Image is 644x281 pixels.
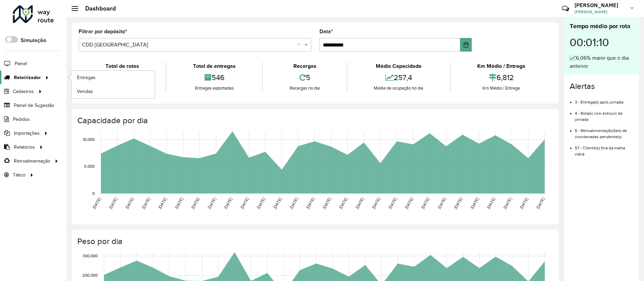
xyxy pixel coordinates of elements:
h4: Capacidade por dia [77,116,552,126]
text: [DATE] [519,197,529,210]
button: Choose Date [460,38,472,52]
text: [DATE] [420,197,430,210]
div: 257,4 [349,70,448,85]
div: 5 [265,70,345,85]
text: [DATE] [272,197,282,210]
div: 00:01:10 [570,31,633,54]
div: 6,06% maior que o dia anterior [570,54,633,70]
span: Cadastros [13,88,34,95]
text: [DATE] [535,197,545,210]
text: [DATE] [470,197,480,210]
div: Total de rotas [80,62,164,70]
div: Média Capacidade [349,62,448,70]
text: [DATE] [207,197,217,210]
h2: Dashboard [78,5,116,12]
li: 5 - Retroalimentação(ões) de coordenadas pendente(s) [575,123,633,140]
label: Filtrar por depósito [79,27,127,36]
a: Entregas [72,71,155,84]
a: Vendas [72,85,155,98]
div: Recargas no dia [265,85,345,92]
text: [DATE] [322,197,332,210]
div: 546 [168,70,260,85]
h4: Peso por dia [77,237,552,246]
span: Retroalimentação [14,157,50,165]
div: Tempo médio por rota [570,22,633,31]
text: [DATE] [256,197,266,210]
label: Simulação [21,36,46,44]
a: Contato Rápido [558,1,573,16]
text: [DATE] [92,197,101,210]
div: 6,812 [452,70,550,85]
text: [DATE] [503,197,512,210]
span: [PERSON_NAME] [574,9,625,15]
text: [DATE] [124,197,134,210]
span: Painel de Sugestão [14,102,54,109]
div: Total de entregas [168,62,260,70]
label: Data [319,27,333,36]
span: Relatórios [14,144,35,151]
text: [DATE] [305,197,315,210]
text: [DATE] [486,197,496,210]
text: 0 [92,191,95,195]
text: [DATE] [108,197,118,210]
span: Vendas [77,88,93,95]
span: Tático [13,171,25,179]
text: [DATE] [453,197,463,210]
text: [DATE] [355,197,365,210]
span: Clear all [297,41,303,49]
text: 300,000 [82,254,98,258]
span: Roteirizador [14,74,41,81]
text: [DATE] [338,197,348,210]
li: 4 - Rota(s) com estouro de jornada [575,105,633,123]
div: Entregas exportadas [168,85,260,92]
text: [DATE] [174,197,184,210]
div: Km Médio / Entrega [452,85,550,92]
div: Recargas [265,62,345,70]
text: 200,000 [82,273,98,278]
span: Entregas [77,74,96,81]
li: 57 - Cliente(s) fora da malha viária [575,140,633,157]
text: [DATE] [371,197,381,210]
text: [DATE] [289,197,299,210]
h4: Alertas [570,81,633,91]
text: [DATE] [404,197,414,210]
div: Km Médio / Entrega [452,62,550,70]
text: [DATE] [223,197,233,210]
h3: [PERSON_NAME] [574,2,625,8]
text: 10,000 [83,137,95,142]
text: [DATE] [239,197,249,210]
li: 3 - Entrega(s) após jornada [575,94,633,105]
text: [DATE] [437,197,447,210]
span: Painel [15,60,27,67]
div: Média de ocupação no dia [349,85,448,92]
text: [DATE] [388,197,397,210]
text: [DATE] [190,197,200,210]
text: [DATE] [141,197,151,210]
span: Importações [14,130,40,137]
text: [DATE] [157,197,167,210]
span: Pedidos [13,116,30,123]
text: 5,000 [84,164,95,169]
